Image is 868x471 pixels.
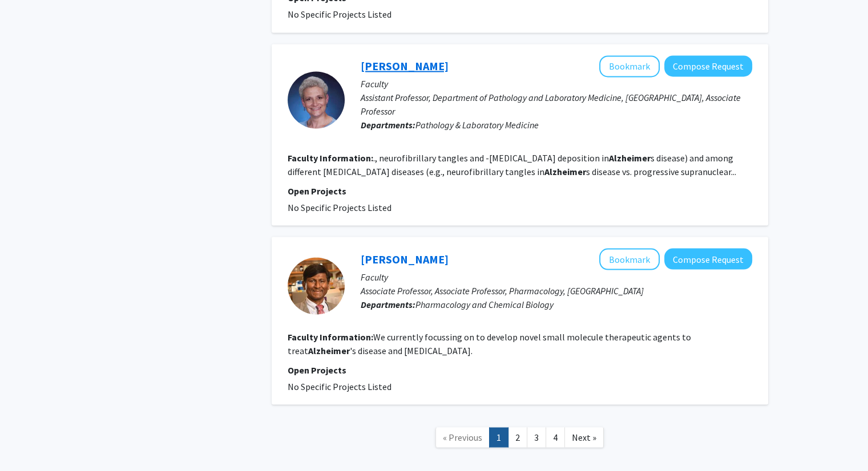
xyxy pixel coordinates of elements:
[308,344,350,356] b: Alzheimer
[288,363,752,376] p: Open Projects
[443,431,482,442] span: « Previous
[361,298,415,310] b: Departments:
[361,251,449,266] a: [PERSON_NAME]
[361,91,752,118] p: Assistant Professor, Department of Pathology and Laboratory Medicine, [GEOGRAPHIC_DATA], Associat...
[361,283,752,297] p: Associate Professor, Associate Professor, Pharmacology, [GEOGRAPHIC_DATA]
[609,152,651,163] b: Alzheimer
[288,152,736,177] fg-read-more: ., neurofibrillary tangles and -[MEDICAL_DATA] deposition in s disease) and among different [MEDI...
[288,331,691,356] fg-read-more: We currently focussing on to develop novel small molecule therapeutic agents to treat 's disease ...
[288,380,391,392] span: No Specific Projects Listed
[572,431,596,442] span: Next »
[599,55,660,77] button: Add Marla Gearing to Bookmarks
[544,165,586,177] b: Alzheimer
[508,427,527,447] a: 2
[9,420,49,462] iframe: Chat
[546,427,565,447] a: 4
[435,427,490,447] a: Previous Page
[664,55,752,76] button: Compose Request to Marla Gearing
[288,9,391,20] span: No Specific Projects Listed
[272,416,768,462] nav: Page navigation
[489,427,508,447] a: 1
[564,427,604,447] a: Next
[664,248,752,269] button: Compose Request to Thota Ganesh
[288,152,373,163] b: Faculty Information:
[361,270,752,283] p: Faculty
[361,77,752,91] p: Faculty
[288,331,373,342] b: Faculty Information:
[288,184,752,197] p: Open Projects
[599,248,660,270] button: Add Thota Ganesh to Bookmarks
[415,298,554,310] span: Pharmacology and Chemical Biology
[527,427,546,447] a: 3
[361,119,415,131] b: Departments:
[361,59,449,73] a: [PERSON_NAME]
[415,119,539,131] span: Pathology & Laboratory Medicine
[288,201,391,213] span: No Specific Projects Listed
